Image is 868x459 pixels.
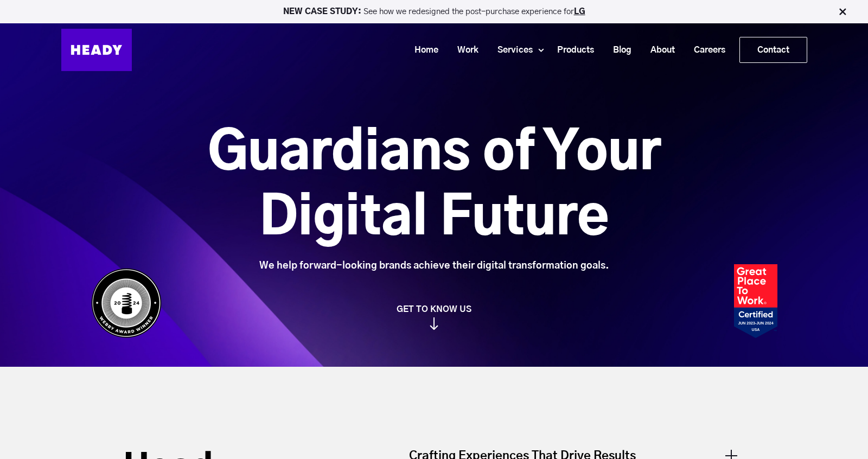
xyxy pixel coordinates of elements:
div: We help forward-looking brands achieve their digital transformation goals. [147,260,722,272]
img: arrow_down [430,317,438,330]
a: Contact [740,37,807,62]
img: Heady_Logo_Web-01 (1) [61,29,132,71]
a: About [637,40,680,60]
a: Services [484,40,538,60]
a: GET TO KNOW US [86,304,783,330]
a: Home [401,40,444,60]
a: Blog [599,40,637,60]
img: Heady_WebbyAward_Winner-4 [91,268,162,338]
a: LG [574,8,585,16]
a: Products [544,40,599,60]
img: Close Bar [837,7,848,17]
a: Careers [680,40,731,60]
a: Work [444,40,484,60]
h1: Guardians of Your Digital Future [147,121,722,251]
strong: NEW CASE STUDY: [283,8,363,16]
p: See how we redesigned the post-purchase experience for [5,8,863,16]
div: Navigation Menu [143,37,807,63]
img: Heady_2023_Certification_Badge [734,264,777,338]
